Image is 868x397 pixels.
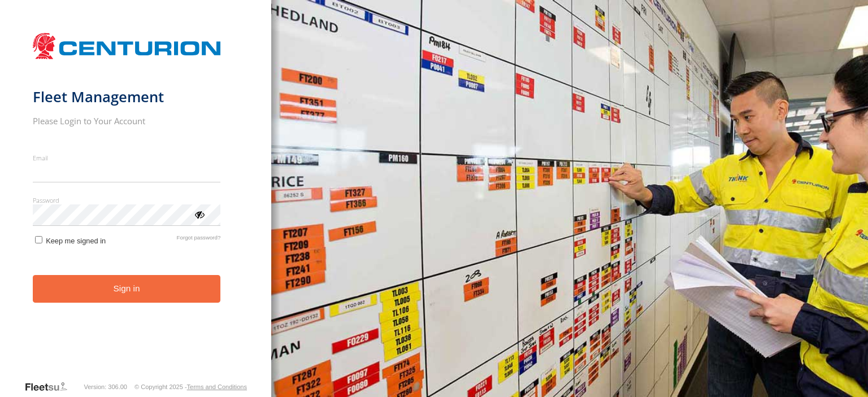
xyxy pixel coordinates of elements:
div: Version: 306.00 [84,383,127,390]
img: Centurion Transport [33,32,221,60]
h1: Fleet Management [33,88,221,106]
a: Forgot password? [177,234,221,245]
form: main [33,27,239,380]
label: Email [33,154,221,162]
input: Keep me signed in [35,236,42,243]
div: ViewPassword [193,208,205,220]
div: © Copyright 2025 - [134,383,247,390]
a: Terms and Conditions [187,383,247,390]
label: Password [33,196,221,204]
h2: Please Login to Your Account [33,115,221,126]
a: Visit our Website [24,381,76,392]
button: Sign in [33,275,221,303]
span: Keep me signed in [46,237,106,245]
